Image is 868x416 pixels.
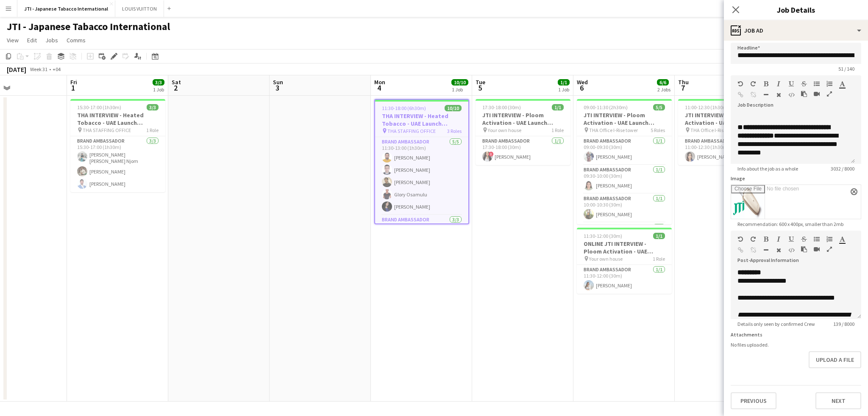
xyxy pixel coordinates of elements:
button: Insert video [814,246,820,253]
span: 09:00-11:30 (2h30m) [584,104,628,110]
a: Jobs [42,35,61,46]
span: Sat [172,78,181,86]
span: 1 Role [146,127,159,133]
app-card-role: Brand Ambassador5/511:30-13:00 (1h30m)[PERSON_NAME][PERSON_NAME][PERSON_NAME]Glory Osamulu[PERSON... [375,137,468,215]
button: Fullscreen [826,246,832,253]
div: 11:30-12:00 (30m)1/1ONLINE JTI INTERVIEW - Ploom Activation - UAE Launch Program Your own house1 ... [577,228,672,294]
app-card-role: Brand Ambassador1/109:00-09:30 (30m)[PERSON_NAME] [577,136,672,165]
app-job-card: 11:00-12:30 (1h30m)1/1JTI INTERVIEW - Ploom Activation - UAE Launch Program THA Office I-Rise tow... [678,99,773,165]
span: 3032 / 8000 [824,165,861,172]
app-job-card: 15:30-17:00 (1h30m)3/3THA INTERVIEW - Heated Tobacco - UAE Launch Program THA STAFFING OFFICE1 Ro... [70,99,165,192]
button: Unordered List [814,80,820,87]
button: Next [815,392,861,409]
div: 1 Job [558,86,569,93]
span: View [7,36,19,44]
button: JTI - Japanese Tabacco International [17,0,115,17]
div: 1 Job [452,86,468,93]
span: Edit [27,36,37,44]
button: Italic [776,236,782,242]
app-card-role: Brand Ambassador1/110:00-10:30 (30m)[PERSON_NAME] [577,194,672,223]
button: Unordered List [814,236,820,242]
span: 3 Roles [447,128,462,134]
button: HTML Code [788,247,794,253]
span: 4 [373,83,385,93]
app-card-role: Brand Ambassador1/117:30-18:00 (30m)![PERSON_NAME] [476,136,570,165]
button: Fullscreen [826,91,832,97]
span: 11:00-12:30 (1h30m) [685,104,729,110]
h3: THA INTERVIEW - Heated Tobacco - UAE Launch Program [70,111,165,127]
span: ! [489,152,494,157]
span: 11:30-18:00 (6h30m) [382,105,426,111]
span: Your own house [488,127,521,133]
span: 10/10 [445,105,462,111]
button: Horizontal Line [763,91,769,98]
span: Comms [67,36,86,44]
h3: JTI INTERVIEW - Ploom Activation - UAE Launch Program [476,111,570,127]
h3: JTI INTERVIEW - Ploom Activation - UAE Launch Program [577,111,672,127]
div: 1 Job [153,86,164,93]
span: 6/6 [657,79,669,85]
span: THA Office I-Rise tower [589,127,638,133]
span: Fri [70,78,77,86]
span: 3/3 [147,104,159,110]
button: Ordered List [826,80,832,87]
h1: JTI - Japanese Tabacco International [7,20,170,33]
div: No files uploaded. [731,342,861,348]
button: Underline [788,80,794,87]
button: Strikethrough [801,236,807,242]
app-card-role: Brand Ambassador1/109:30-10:00 (30m)[PERSON_NAME] [577,165,672,194]
span: Week 31 [28,66,49,72]
button: Redo [750,80,756,87]
div: 2 Jobs [657,86,670,93]
button: Text Color [839,80,845,87]
h3: ONLINE JTI INTERVIEW - Ploom Activation - UAE Launch Program [577,240,672,255]
span: 11:30-12:00 (30m) [584,233,622,239]
a: Comms [63,35,89,46]
span: 1 Role [551,127,564,133]
button: Clear Formatting [776,247,782,253]
button: Previous [731,392,776,409]
div: 17:30-18:00 (30m)1/1JTI INTERVIEW - Ploom Activation - UAE Launch Program Your own house1 RoleBra... [476,99,570,165]
span: Info about the job as a whole [731,165,805,172]
span: 1 Role [653,256,665,262]
span: 7 [677,83,689,93]
span: THA STAFFING OFFICE [387,128,436,134]
span: 5/5 [653,104,665,110]
a: Edit [24,35,40,46]
button: Undo [737,80,743,87]
button: Strikethrough [801,80,807,87]
span: 51 / 140 [832,66,861,72]
h3: Job Details [724,4,868,15]
app-job-card: 11:30-18:00 (6h30m)10/10THA INTERVIEW - Heated Tobacco - UAE Launch Program THA STAFFING OFFICE3 ... [374,99,469,224]
button: Ordered List [826,236,832,242]
span: Jobs [45,36,58,44]
button: Redo [750,236,756,242]
button: Paste as plain text [801,246,807,253]
app-card-role: Brand Ambassador3/315:30-17:00 (1h30m)[PERSON_NAME] [PERSON_NAME] Njom[PERSON_NAME][PERSON_NAME] [70,136,165,192]
span: 2 [170,83,181,93]
div: [DATE] [7,65,26,74]
button: Horizontal Line [763,247,769,253]
button: Italic [776,80,782,87]
button: Text Color [839,236,845,242]
button: Underline [788,236,794,242]
span: 6 [576,83,588,93]
button: Bold [763,80,769,87]
span: 17:30-18:00 (30m) [482,104,521,110]
button: Clear Formatting [776,91,782,98]
span: 3/3 [153,79,164,85]
app-card-role: Brand Ambassador1/111:30-12:00 (30m)[PERSON_NAME] [577,265,672,294]
button: Bold [763,236,769,242]
span: Wed [577,78,588,86]
button: Paste as plain text [801,91,807,97]
span: THA STAFFING OFFICE [83,127,131,133]
app-job-card: 09:00-11:30 (2h30m)5/5JTI INTERVIEW - Ploom Activation - UAE Launch Program THA Office I-Rise tow... [577,99,672,224]
span: 5 [474,83,485,93]
span: Tue [476,78,485,86]
span: 10/10 [451,79,468,85]
span: Your own house [589,256,623,262]
button: Undo [737,236,743,242]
